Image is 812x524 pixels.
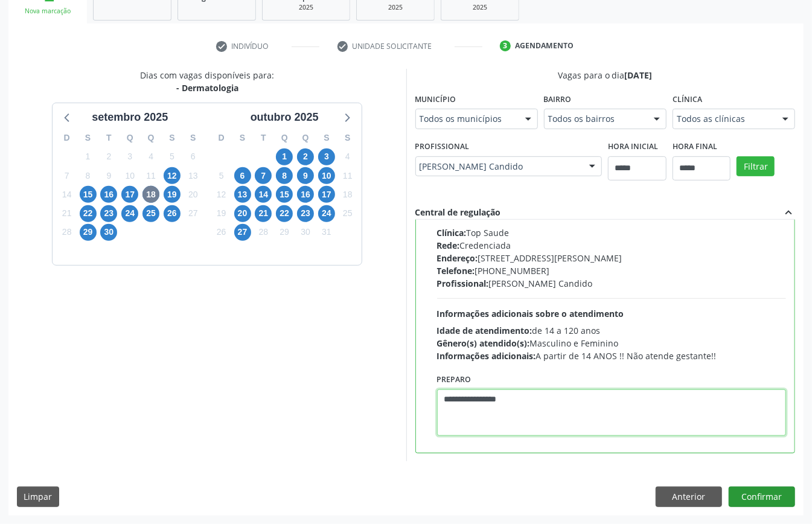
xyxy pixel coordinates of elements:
[100,224,117,241] span: terça-feira, 30 de setembro de 2025
[100,205,117,222] span: terça-feira, 23 de setembro de 2025
[276,186,293,203] span: quarta-feira, 15 de outubro de 2025
[339,186,356,203] span: sábado, 18 de outubro de 2025
[673,138,717,156] label: Hora final
[337,129,358,147] div: S
[213,167,230,184] span: domingo, 5 de outubro de 2025
[142,186,159,203] span: quinta-feira, 18 de setembro de 2025
[234,167,251,184] span: segunda-feira, 6 de outubro de 2025
[141,129,162,147] div: Q
[17,7,78,16] div: Nova marcação
[420,161,578,173] span: [PERSON_NAME] Candido
[437,371,472,389] label: Preparo
[437,226,787,239] div: Top Saude
[121,167,138,184] span: quarta-feira, 10 de setembro de 2025
[437,337,530,349] span: Gênero(s) atendido(s):
[232,129,253,147] div: S
[437,239,787,252] div: Credenciada
[164,186,181,203] span: sexta-feira, 19 de setembro de 2025
[339,149,356,165] span: sábado, 4 de outubro de 2025
[80,186,97,203] span: segunda-feira, 15 de setembro de 2025
[318,186,335,203] span: sexta-feira, 17 de outubro de 2025
[297,205,314,222] span: quinta-feira, 23 de outubro de 2025
[253,129,274,147] div: T
[437,278,489,289] span: Profissional:
[182,129,203,147] div: S
[437,252,478,264] span: Endereço:
[339,167,356,184] span: sábado, 11 de outubro de 2025
[295,129,316,147] div: Q
[100,167,117,184] span: terça-feira, 9 de setembro de 2025
[255,186,272,203] span: terça-feira, 14 de outubro de 2025
[121,186,138,203] span: quarta-feira, 17 de setembro de 2025
[318,167,335,184] span: sexta-feira, 10 de outubro de 2025
[625,69,653,81] span: [DATE]
[677,113,770,125] span: Todos as clínicas
[318,149,335,165] span: sexta-feira, 3 de outubro de 2025
[100,149,117,165] span: terça-feira, 2 de setembro de 2025
[276,167,293,184] span: quarta-feira, 8 de outubro de 2025
[140,69,274,94] div: Dias com vagas disponíveis para:
[142,167,159,184] span: quinta-feira, 11 de setembro de 2025
[297,186,314,203] span: quinta-feira, 16 de outubro de 2025
[608,138,658,156] label: Hora inicial
[255,167,272,184] span: terça-feira, 7 de outubro de 2025
[297,167,314,184] span: quinta-feira, 9 de outubro de 2025
[365,3,426,12] div: 2025
[59,186,75,203] span: domingo, 14 de setembro de 2025
[142,205,159,222] span: quinta-feira, 25 de setembro de 2025
[437,227,467,238] span: Clínica:
[87,109,173,126] div: setembro 2025
[297,149,314,165] span: quinta-feira, 2 de outubro de 2025
[80,149,97,165] span: segunda-feira, 1 de setembro de 2025
[140,81,274,94] div: - Dermatologia
[121,149,138,165] span: quarta-feira, 3 de setembro de 2025
[274,129,295,147] div: Q
[185,149,202,165] span: sábado, 6 de setembro de 2025
[548,113,642,125] span: Todos os bairros
[782,206,795,219] i: expand_less
[339,205,356,222] span: sábado, 25 de outubro de 2025
[318,205,335,222] span: sexta-feira, 24 de outubro de 2025
[164,205,181,222] span: sexta-feira, 26 de setembro de 2025
[59,167,75,184] span: domingo, 7 de setembro de 2025
[415,138,470,156] label: Profissional
[80,167,97,184] span: segunda-feira, 8 de setembro de 2025
[121,205,138,222] span: quarta-feira, 24 de setembro de 2025
[246,109,324,126] div: outubro 2025
[415,206,501,219] div: Central de regulação
[437,277,787,290] div: [PERSON_NAME] Candido
[17,487,59,507] button: Limpar
[500,40,511,51] div: 3
[211,129,232,147] div: D
[437,337,787,350] div: Masculino e Feminino
[437,325,532,336] span: Idade de atendimento:
[297,224,314,241] span: quinta-feira, 30 de outubro de 2025
[56,129,77,147] div: D
[213,224,230,241] span: domingo, 26 de outubro de 2025
[450,3,510,12] div: 2025
[437,265,475,276] span: Telefone:
[80,205,97,222] span: segunda-feira, 22 de setembro de 2025
[437,264,787,277] div: [PHONE_NUMBER]
[515,40,574,51] div: Agendamento
[120,129,141,147] div: Q
[437,350,787,362] div: A partir de 14 ANOS !! Não atende gestante!!
[437,350,536,362] span: Informações adicionais:
[255,224,272,241] span: terça-feira, 28 de outubro de 2025
[729,487,795,507] button: Confirmar
[316,129,337,147] div: S
[737,156,775,177] button: Filtrar
[276,224,293,241] span: quarta-feira, 29 de outubro de 2025
[271,3,341,12] div: 2025
[100,186,117,203] span: terça-feira, 16 de setembro de 2025
[77,129,98,147] div: S
[213,205,230,222] span: domingo, 19 de outubro de 2025
[185,167,202,184] span: sábado, 13 de setembro de 2025
[415,90,456,109] label: Município
[234,186,251,203] span: segunda-feira, 13 de outubro de 2025
[544,90,572,109] label: Bairro
[437,240,460,251] span: Rede:
[673,90,702,109] label: Clínica
[437,308,624,319] span: Informações adicionais sobre o atendimento
[437,324,787,337] div: de 14 a 120 anos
